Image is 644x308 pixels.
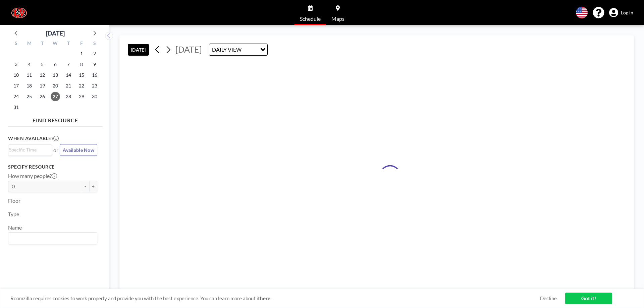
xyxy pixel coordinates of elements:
span: Saturday, August 23, 2025 [90,81,99,90]
div: T [62,40,75,48]
div: W [49,40,62,48]
span: Friday, August 8, 2025 [77,60,86,69]
span: Schedule [300,16,321,21]
label: Floor [8,197,20,204]
div: S [88,40,101,48]
div: S [10,40,23,48]
div: Search for option [209,44,267,55]
button: [DATE] [128,44,149,56]
span: Wednesday, August 13, 2025 [51,70,60,80]
span: Tuesday, August 5, 2025 [38,60,47,69]
span: Saturday, August 30, 2025 [90,92,99,101]
label: Name [8,224,22,231]
span: Friday, August 22, 2025 [77,81,86,90]
span: Tuesday, August 19, 2025 [38,81,47,90]
span: Sunday, August 10, 2025 [11,70,21,80]
span: Tuesday, August 26, 2025 [38,92,47,101]
span: or [53,147,58,153]
div: Search for option [8,145,52,155]
span: Thursday, August 28, 2025 [64,92,73,101]
a: Decline [540,295,557,302]
span: Available Now [63,147,94,153]
input: Search for option [244,45,256,54]
label: Type [8,211,19,218]
input: Search for option [9,146,48,153]
span: Wednesday, August 6, 2025 [51,60,60,69]
h4: FIND RESOURCE [8,114,103,124]
span: Thursday, August 21, 2025 [64,81,73,90]
div: M [23,40,36,48]
span: Tuesday, August 12, 2025 [38,70,47,80]
span: Thursday, August 14, 2025 [64,70,73,80]
button: Available Now [60,144,97,156]
span: Saturday, August 9, 2025 [90,60,99,69]
a: here. [260,295,271,301]
span: Thursday, August 7, 2025 [64,60,73,69]
input: Search for option [9,234,93,243]
span: Friday, August 1, 2025 [77,49,86,58]
span: Maps [331,16,344,21]
button: - [81,181,89,192]
span: Friday, August 15, 2025 [77,70,86,80]
span: Wednesday, August 20, 2025 [51,81,60,90]
span: Sunday, August 17, 2025 [11,81,21,90]
span: Log in [621,10,633,16]
a: Log in [609,8,633,17]
span: Saturday, August 16, 2025 [90,70,99,80]
span: Monday, August 25, 2025 [24,92,34,101]
span: [DATE] [175,44,202,54]
span: Sunday, August 24, 2025 [11,92,21,101]
a: Got it! [565,293,612,304]
span: DAILY VIEW [211,45,243,54]
span: Sunday, August 31, 2025 [11,103,21,112]
label: How many people? [8,173,57,179]
img: organization-logo [11,6,28,19]
span: Sunday, August 3, 2025 [11,60,21,69]
div: Search for option [8,233,97,244]
span: Monday, August 11, 2025 [24,70,34,80]
div: [DATE] [46,28,65,38]
span: Saturday, August 2, 2025 [90,49,99,58]
span: Roomzilla requires cookies to work properly and provide you with the best experience. You can lea... [10,295,540,302]
span: Friday, August 29, 2025 [77,92,86,101]
div: F [75,40,88,48]
span: Monday, August 18, 2025 [24,81,34,90]
span: Monday, August 4, 2025 [24,60,34,69]
h3: Specify resource [8,164,97,170]
span: Wednesday, August 27, 2025 [51,92,60,101]
div: T [36,40,49,48]
button: + [89,181,97,192]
